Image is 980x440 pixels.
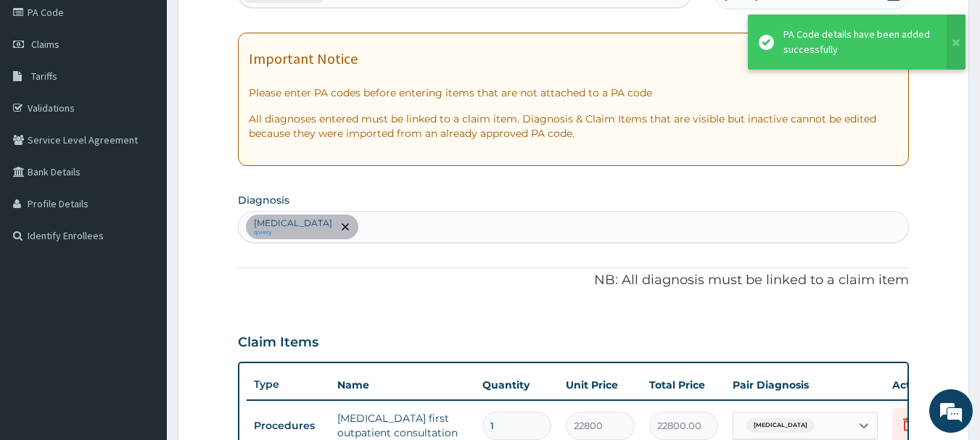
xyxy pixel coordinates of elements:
[31,38,59,51] span: Claims
[238,193,289,207] label: Diagnosis
[254,217,332,229] p: [MEDICAL_DATA]
[249,112,899,141] p: All diagnoses entered must be linked to a claim item. Diagnosis & Claim Items that are visible bu...
[27,72,59,109] img: d_794563401_company_1708531726252_794563401
[885,370,958,399] th: Actions
[339,220,352,233] span: remove selection option
[249,51,358,67] h1: Important Notice
[31,70,57,83] span: Tariffs
[238,271,910,290] p: NB: All diagnosis must be linked to a claim item
[84,129,200,275] span: We're online!
[559,370,642,399] th: Unit Price
[247,412,330,439] td: Procedures
[238,7,273,42] div: Minimize live chat window
[746,418,815,433] span: [MEDICAL_DATA]
[249,86,899,100] p: Please enter PA codes before entering items that are not attached to a PA code
[75,81,244,100] div: Chat with us now
[642,370,725,399] th: Total Price
[254,229,332,236] small: query
[783,27,933,57] div: PA Code details have been added successfully
[330,370,475,399] th: Name
[238,335,318,351] h3: Claim Items
[725,370,885,399] th: Pair Diagnosis
[247,371,330,398] th: Type
[7,289,276,340] textarea: Type your message and hit 'Enter'
[475,370,559,399] th: Quantity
